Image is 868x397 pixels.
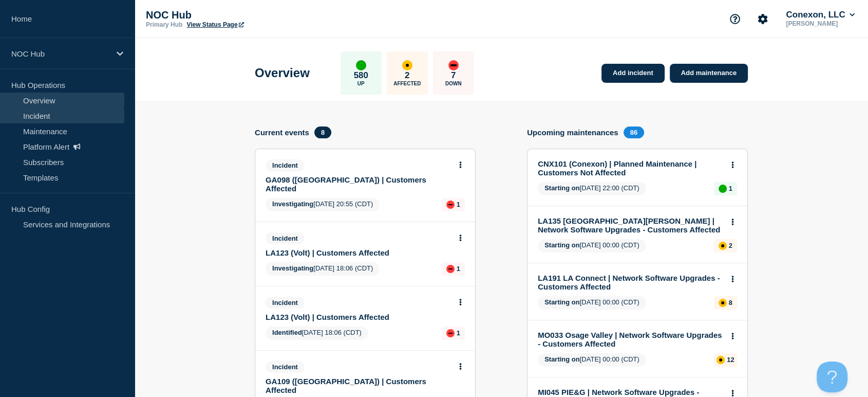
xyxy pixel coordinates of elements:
[724,8,746,30] button: Support
[457,329,460,337] p: 1
[255,128,309,137] h4: Current events
[445,81,462,86] p: Down
[266,175,451,193] a: GA098 ([GEOGRAPHIC_DATA]) | Customers Affected
[266,297,305,309] span: Incident
[624,127,644,138] span: 86
[272,329,302,336] span: Identified
[357,81,365,86] p: Up
[446,265,455,273] div: down
[255,66,310,80] h1: Overview
[538,353,646,367] span: [DATE] 00:00 (CDT)
[538,331,723,348] a: MO033 Osage Valley | Network Software Upgrades - Customers Affected
[752,8,773,30] button: Account settings
[538,296,646,310] span: [DATE] 00:00 (CDT)
[272,200,313,208] span: Investigating
[719,185,727,193] div: up
[457,265,460,273] p: 1
[538,274,723,291] a: LA191 LA Connect | Network Software Upgrades - Customers Affected
[266,377,451,394] a: GA109 ([GEOGRAPHIC_DATA]) | Customers Affected
[538,159,723,177] a: CNX101 (Conexon) | Planned Maintenance | Customers Not Affected
[719,242,727,250] div: affected
[544,355,580,363] span: Starting on
[727,356,734,364] p: 12
[457,201,460,208] p: 1
[729,185,732,192] p: 1
[266,262,380,276] span: [DATE] 18:06 (CDT)
[354,70,368,81] p: 580
[314,127,331,138] span: 8
[266,248,451,257] a: LA123 (Volt) | Customers Affected
[266,327,368,340] span: [DATE] 18:06 (CDT)
[527,128,618,137] h4: Upcoming maintenances
[266,313,451,321] a: LA123 (Volt) | Customers Affected
[817,362,847,392] iframe: Help Scout Beacon - Open
[146,21,182,28] p: Primary Hub
[716,356,725,364] div: affected
[266,159,305,171] span: Incident
[544,241,580,249] span: Starting on
[186,21,243,28] a: View Status Page
[538,182,646,195] span: [DATE] 22:00 (CDT)
[538,239,646,252] span: [DATE] 00:00 (CDT)
[538,216,723,234] a: LA135 [GEOGRAPHIC_DATA][PERSON_NAME] | Network Software Upgrades - Customers Affected
[402,60,412,70] div: affected
[446,201,455,209] div: down
[670,64,748,83] a: Add maintenance
[544,298,580,306] span: Starting on
[356,60,366,70] div: up
[784,10,857,20] button: Conexon, LLC
[784,20,857,27] p: [PERSON_NAME]
[405,70,409,81] p: 2
[266,232,305,244] span: Incident
[729,242,732,249] p: 2
[719,299,727,307] div: affected
[146,9,351,21] p: NOC Hub
[601,64,665,83] a: Add incident
[266,361,305,373] span: Incident
[544,184,580,192] span: Starting on
[451,70,456,81] p: 7
[446,329,455,337] div: down
[448,60,459,70] div: down
[272,264,313,272] span: Investigating
[266,198,380,211] span: [DATE] 20:55 (CDT)
[393,81,421,86] p: Affected
[729,299,732,306] p: 8
[11,49,110,58] p: NOC Hub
